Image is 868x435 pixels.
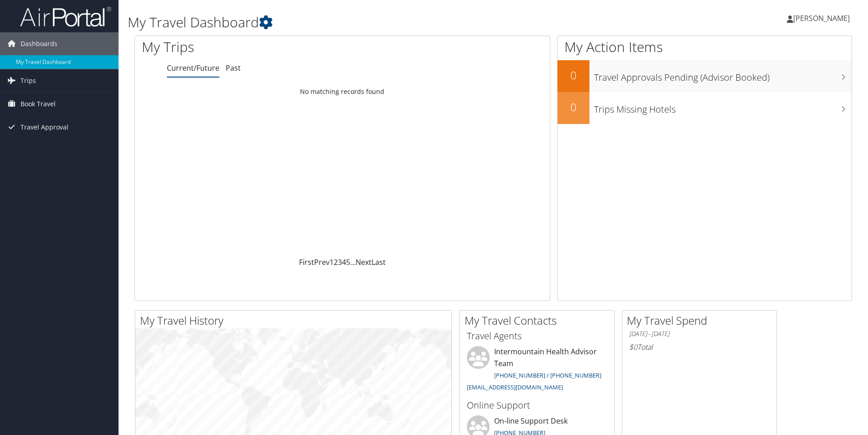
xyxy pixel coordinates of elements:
h1: My Trips [142,37,370,57]
a: 2 [334,257,338,267]
h3: Trips Missing Hotels [594,98,852,116]
span: … [350,257,356,267]
a: 0Trips Missing Hotels [558,92,852,124]
h6: [DATE] - [DATE] [629,330,770,338]
a: [EMAIL_ADDRESS][DOMAIN_NAME] [467,383,563,391]
a: Next [356,257,372,267]
h1: My Action Items [558,37,852,57]
h2: My Travel History [140,313,451,328]
h6: Total [629,342,770,352]
img: airportal-logo.png [20,6,111,27]
td: No matching records found [135,83,550,100]
span: Travel Approval [21,116,68,139]
h2: 0 [558,99,589,115]
h2: 0 [558,67,589,83]
a: 4 [342,257,346,267]
a: 0Travel Approvals Pending (Advisor Booked) [558,60,852,92]
a: Prev [314,257,330,267]
a: [PERSON_NAME] [787,5,859,32]
a: First [299,257,314,267]
a: Current/Future [167,63,219,73]
h3: Travel Agents [467,330,607,342]
h2: My Travel Contacts [465,313,614,328]
h1: My Travel Dashboard [128,13,615,32]
li: Intermountain Health Advisor Team [462,346,612,395]
a: Last [372,257,386,267]
a: 3 [338,257,342,267]
span: Dashboards [21,32,57,55]
a: 1 [330,257,334,267]
span: $0 [629,342,637,352]
span: [PERSON_NAME] [793,13,850,23]
h3: Travel Approvals Pending (Advisor Booked) [594,67,852,84]
a: 5 [346,257,350,267]
h2: My Travel Spend [627,313,776,328]
h3: Online Support [467,399,607,412]
a: [PHONE_NUMBER] / [PHONE_NUMBER] [494,371,601,379]
a: Past [226,63,241,73]
span: Book Travel [21,93,56,115]
span: Trips [21,69,36,92]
